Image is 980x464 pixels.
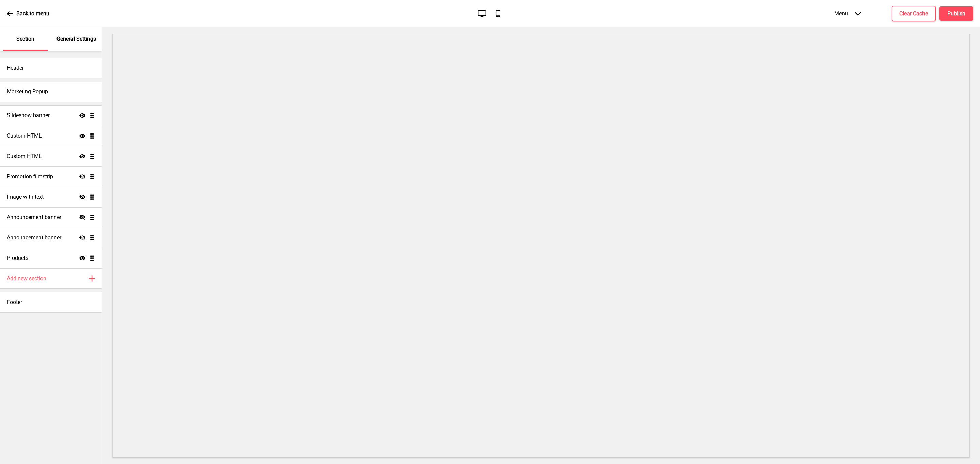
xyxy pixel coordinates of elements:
[7,88,48,95] h4: Marketing Popup
[7,299,22,306] h4: Footer
[7,112,50,119] h4: Slideshow banner
[899,10,928,17] h4: Clear Cache
[7,214,61,221] h4: Announcement banner
[7,234,61,242] h4: Announcement banner
[947,10,965,17] h4: Publish
[7,4,49,23] a: Back to menu
[828,3,868,23] div: Menu
[7,64,24,72] h4: Header
[892,6,936,21] button: Clear Cache
[7,254,28,262] h4: Products
[7,153,42,160] h4: Custom HTML
[939,6,973,21] button: Publish
[7,275,46,282] h4: Add new section
[16,35,34,43] p: Section
[16,10,49,17] p: Back to menu
[7,173,53,180] h4: Promotion filmstrip
[7,193,44,201] h4: Image with text
[56,35,96,43] p: General Settings
[7,132,42,140] h4: Custom HTML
